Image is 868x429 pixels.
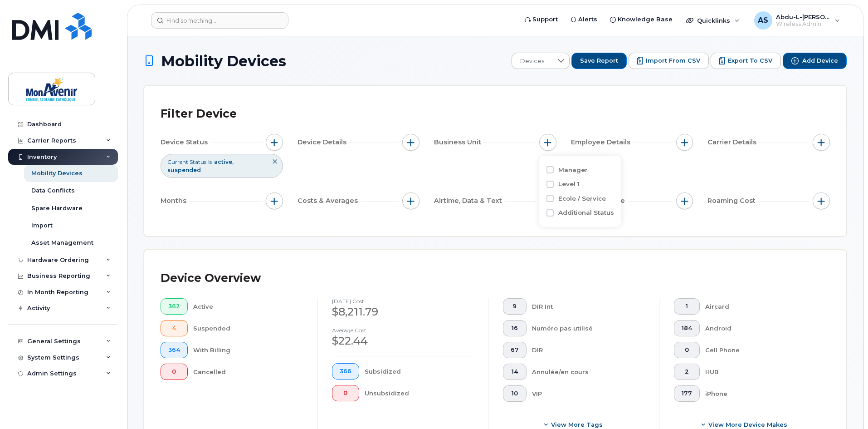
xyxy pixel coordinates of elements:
label: Manager [558,166,588,174]
button: 177 [674,385,700,402]
button: Import from CSV [629,53,709,69]
button: 67 [503,342,527,358]
div: Subsidized [365,363,474,380]
span: Months [161,196,189,206]
span: View More Device Makes [708,420,787,429]
span: 9 [511,303,519,310]
span: 4 [168,325,180,332]
span: 1 [682,303,692,310]
button: Add Device [783,53,847,69]
button: 366 [332,363,359,380]
h4: Average cost [332,327,473,333]
span: 0 [682,346,692,354]
span: 14 [511,368,519,375]
span: Devices [512,53,552,69]
span: 362 [168,303,180,310]
button: 364 [161,342,188,358]
span: Employee Details [571,138,633,147]
div: $22.44 [332,333,473,349]
button: 0 [674,342,700,358]
span: Add Device [802,57,838,65]
h4: [DATE] cost [332,298,473,304]
button: 184 [674,320,700,336]
div: Unsubsidized [365,385,474,401]
span: Roaming Cost [707,196,758,206]
span: 177 [682,390,692,397]
button: Save Report [571,53,627,69]
button: 0 [332,385,359,401]
span: Current Status [167,158,206,166]
span: Airtime, Data & Text [434,196,505,206]
span: Device Status [161,138,210,147]
div: Cell Phone [705,342,816,358]
div: DIR Int [532,298,645,315]
span: is [208,158,212,166]
div: Annulée/en cours [532,364,645,380]
button: 14 [503,364,527,380]
div: Android [705,320,816,336]
button: 1 [674,298,700,315]
label: Ecole / Service [558,194,606,203]
div: Numéro pas utilisé [532,320,645,336]
span: Import from CSV [646,57,700,65]
button: Export to CSV [711,53,781,69]
span: Export to CSV [728,57,772,65]
button: 362 [161,298,188,315]
span: 184 [682,325,692,332]
div: With Billing [193,342,303,358]
span: 16 [511,325,519,332]
span: 364 [168,346,180,354]
span: 0 [168,368,180,375]
span: active [214,158,234,165]
label: Additional Status [558,208,614,217]
span: Device Details [297,138,349,147]
span: Business Unit [434,138,484,147]
span: 10 [511,390,519,397]
div: iPhone [705,385,816,402]
div: Aircard [705,298,816,315]
div: Filter Device [161,102,237,126]
span: suspended [167,167,201,173]
span: 0 [340,390,351,397]
button: 4 [161,320,188,336]
div: Device Overview [161,266,261,290]
button: 0 [161,364,188,380]
span: Carrier Details [707,138,759,147]
span: Costs & Averages [297,196,361,206]
div: Suspended [193,320,303,336]
span: 67 [511,346,519,354]
div: Cancelled [193,364,303,380]
label: Level 1 [558,180,580,188]
button: 2 [674,364,700,380]
div: Active [193,298,303,315]
button: 16 [503,320,527,336]
span: 2 [682,368,692,375]
span: Save Report [580,57,618,65]
span: Mobility Devices [161,53,286,69]
div: $8,211.79 [332,304,473,320]
button: 10 [503,385,527,402]
div: HUB [705,364,816,380]
div: DIR [532,342,645,358]
button: 9 [503,298,527,315]
span: View more tags [551,420,603,429]
div: VIP [532,385,645,402]
span: 366 [340,368,351,375]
